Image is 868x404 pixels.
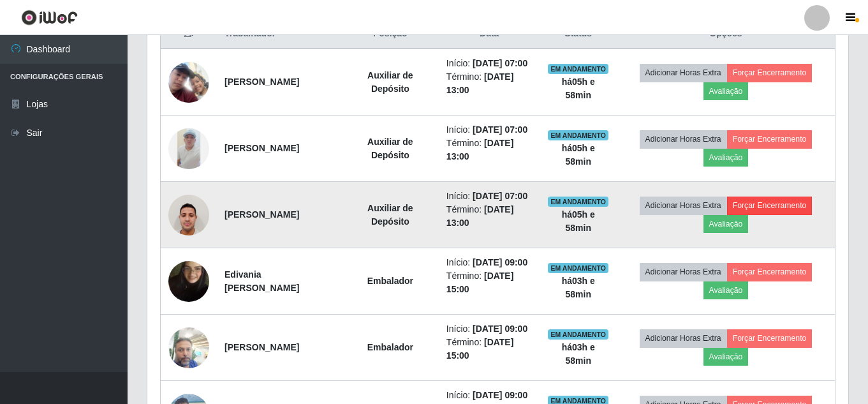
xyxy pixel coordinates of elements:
[640,263,727,281] button: Adicionar Horas Extra
[473,390,527,400] time: [DATE] 09:00
[703,82,749,100] button: Avaliação
[562,276,595,299] strong: há 03 h e 58 min
[548,64,608,74] span: EM ANDAMENTO
[548,329,608,340] span: EM ANDAMENTO
[224,209,299,220] strong: [PERSON_NAME]
[446,123,533,137] li: Início:
[727,64,813,82] button: Forçar Encerramento
[473,124,527,135] time: [DATE] 07:00
[562,77,595,100] strong: há 05 h e 58 min
[727,197,813,214] button: Forçar Encerramento
[168,62,209,103] img: 1710975526937.jpeg
[703,281,749,299] button: Avaliação
[168,188,209,242] img: 1749045235898.jpeg
[640,64,727,82] button: Adicionar Horas Extra
[703,348,749,366] button: Avaliação
[446,137,533,163] li: Término:
[446,190,533,203] li: Início:
[21,10,78,26] img: CoreUI Logo
[367,276,413,286] strong: Embalador
[446,269,533,296] li: Término:
[446,57,533,70] li: Início:
[224,269,299,293] strong: Edivania [PERSON_NAME]
[473,324,527,334] time: [DATE] 09:00
[640,130,727,148] button: Adicionar Horas Extra
[562,209,595,233] strong: há 05 h e 58 min
[446,322,533,336] li: Início:
[473,191,527,201] time: [DATE] 07:00
[168,128,209,169] img: 1745614323797.jpeg
[548,197,608,207] span: EM ANDAMENTO
[727,329,813,347] button: Forçar Encerramento
[548,130,608,140] span: EM ANDAMENTO
[224,143,299,153] strong: [PERSON_NAME]
[562,143,595,167] strong: há 05 h e 58 min
[727,130,813,148] button: Forçar Encerramento
[446,256,533,269] li: Início:
[640,197,727,214] button: Adicionar Horas Extra
[367,137,413,160] strong: Auxiliar de Depósito
[473,58,527,68] time: [DATE] 07:00
[446,70,533,97] li: Término:
[224,342,299,352] strong: [PERSON_NAME]
[562,342,595,366] strong: há 03 h e 58 min
[446,336,533,363] li: Término:
[224,77,299,87] strong: [PERSON_NAME]
[168,320,209,375] img: 1749490683710.jpeg
[473,257,527,267] time: [DATE] 09:00
[727,263,813,281] button: Forçar Encerramento
[168,245,209,318] img: 1705544569716.jpeg
[640,329,727,347] button: Adicionar Horas Extra
[703,149,749,167] button: Avaliação
[703,215,749,233] button: Avaliação
[367,203,413,227] strong: Auxiliar de Depósito
[367,70,413,94] strong: Auxiliar de Depósito
[446,203,533,230] li: Término:
[548,263,608,273] span: EM ANDAMENTO
[367,342,413,352] strong: Embalador
[446,389,533,402] li: Início:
